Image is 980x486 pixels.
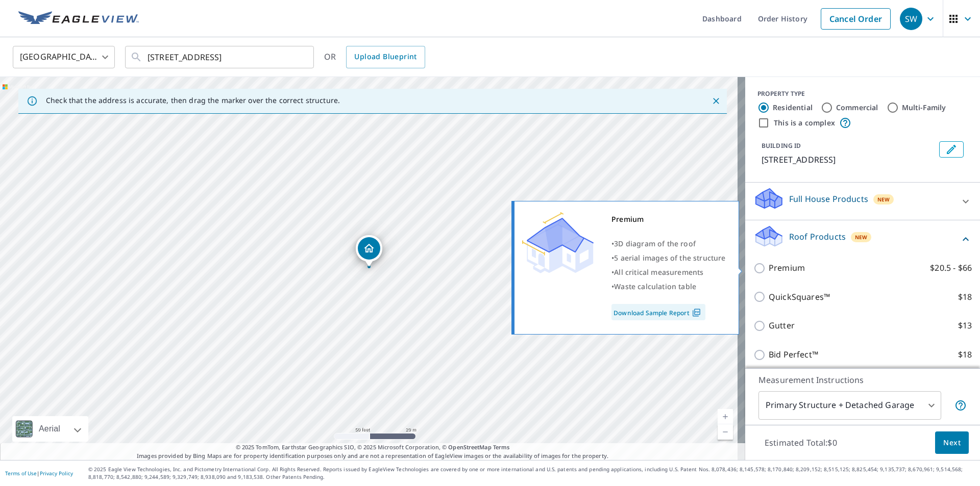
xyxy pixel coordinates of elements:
[943,437,961,449] span: Next
[762,154,935,166] p: [STREET_ADDRESS]
[354,50,416,63] span: Upload Blueprint
[958,319,972,332] p: $13
[40,470,73,477] a: Privacy Policy
[236,443,510,452] span: © 2025 TomTom, Earthstar Geographics SIO, © 2025 Microsoft Corporation, ©
[611,304,705,320] a: Download Sample Report
[614,282,696,291] span: Waste calculation table
[821,8,891,30] a: Cancel Order
[789,193,868,205] p: Full House Products
[758,391,941,420] div: Primary Structure + Detached Garage
[935,431,969,454] button: Next
[930,262,972,274] p: $20.5 - $66
[753,187,972,216] div: Full House ProductsNew
[877,195,890,203] span: New
[614,253,725,263] span: 5 aerial images of the structure
[36,416,63,442] div: Aerial
[756,431,845,454] p: Estimated Total: $0
[757,89,968,98] div: PROPERTY TYPE
[46,96,340,105] p: Check that the address is accurate, then drag the marker over the correct structure.
[753,224,972,253] div: Roof ProductsNew
[611,279,726,294] div: •
[954,399,967,412] span: Your report will include the primary structure and a detached garage if one exists.
[614,239,696,248] span: 3D diagram of the roof
[13,43,115,71] div: [GEOGRAPHIC_DATA]
[774,118,835,128] label: This is a complex
[5,470,73,476] p: |
[448,443,491,451] a: OpenStreetMap
[356,235,382,267] div: Dropped pin, building 1, Residential property, 729-1 Imperial Rd Valparaiso, IN 46385
[611,212,726,226] div: Premium
[769,291,830,303] p: QuickSquares™
[758,374,967,386] p: Measurement Instructions
[939,141,964,158] button: Edit building 1
[522,212,594,273] img: Premium
[718,409,733,424] a: Current Level 19, Zoom In
[611,251,726,265] div: •
[789,231,846,243] p: Roof Products
[855,233,868,241] span: New
[5,470,37,477] a: Terms of Use
[324,46,425,68] div: OR
[958,291,972,303] p: $18
[769,348,818,361] p: Bid Perfect™
[709,94,723,108] button: Close
[493,443,510,451] a: Terms
[690,308,703,317] img: Pdf Icon
[773,103,813,113] label: Residential
[611,237,726,251] div: •
[148,43,293,71] input: Search by address or latitude-longitude
[900,8,922,30] div: SW
[88,466,975,481] p: © 2025 Eagle View Technologies, Inc. and Pictometry International Corp. All Rights Reserved. Repo...
[762,141,801,150] p: BUILDING ID
[18,11,139,27] img: EV Logo
[346,46,425,68] a: Upload Blueprint
[836,103,878,113] label: Commercial
[614,267,703,277] span: All critical measurements
[902,103,946,113] label: Multi-Family
[12,416,88,442] div: Aerial
[718,424,733,440] a: Current Level 19, Zoom Out
[769,262,805,274] p: Premium
[769,319,795,332] p: Gutter
[611,265,726,279] div: •
[958,348,972,361] p: $18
